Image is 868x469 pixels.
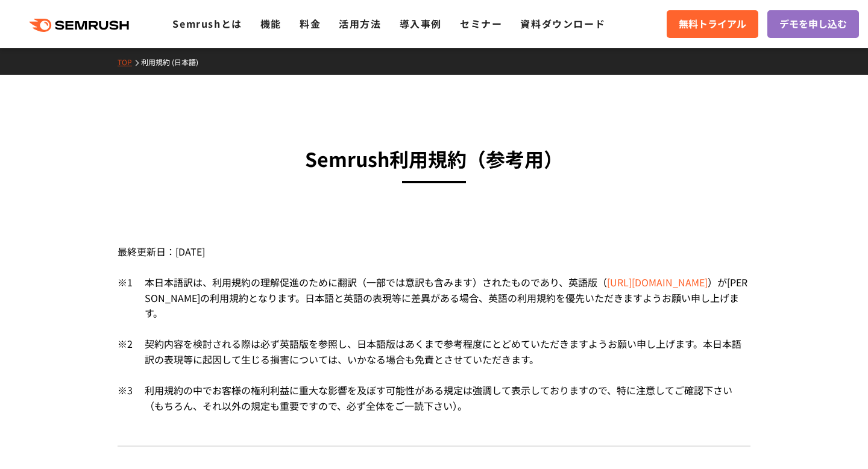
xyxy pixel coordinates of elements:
div: 利用規約の中でお客様の権利利益に重大な影響を及ぼす可能性がある規定は強調して表示しておりますので、特に注意してご確認下さい（もちろん、それ以外の規定も重要ですので、必ず全体をご一読下さい）。 [133,383,750,414]
a: [URL][DOMAIN_NAME] [607,275,708,289]
div: ※3 [118,383,133,414]
a: 導入事例 [400,16,442,31]
a: デモを申し込む [767,10,859,38]
a: 活用方法 [339,16,381,31]
a: 資料ダウンロード [520,16,605,31]
h3: Semrush利用規約 （参考用） [118,143,750,174]
a: 機能 [260,16,281,31]
a: Semrushとは [172,16,242,31]
a: 無料トライアル [667,10,758,38]
span: デモを申し込む [779,16,847,32]
div: 契約内容を検討される際は必ず英語版を参照し、日本語版はあくまで参考程度にとどめていただきますようお願い申し上げます。本日本語訳の表現等に起因して生じる損害については、いかなる場合も免責とさせてい... [133,336,750,383]
span: 無料トライアル [679,16,746,32]
span: 本日本語訳は、利用規約の理解促進のために翻訳（一部では意訳も含みます）されたものであり、英語版 [145,275,597,289]
div: ※2 [118,336,133,383]
div: ※1 [118,275,133,336]
div: 最終更新日：[DATE] [118,222,750,275]
span: （ ） [597,275,717,289]
a: セミナー [460,16,502,31]
a: TOP [118,57,141,67]
a: 料金 [300,16,321,31]
a: 利用規約 (日本語) [141,57,207,67]
span: が[PERSON_NAME]の利用規約となります。日本語と英語の表現等に差異がある場合、英語の利用規約を優先いただきますようお願い申し上げます。 [145,275,747,320]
